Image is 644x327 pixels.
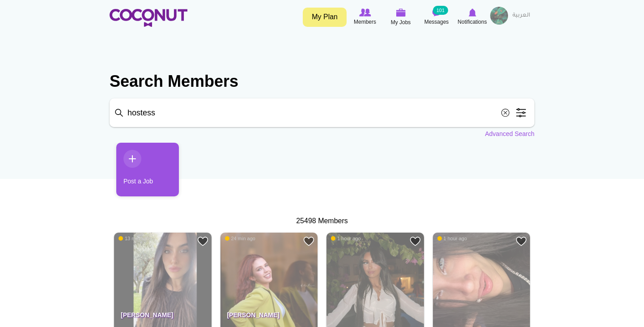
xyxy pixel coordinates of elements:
[331,235,361,242] span: 1 hour ago
[410,236,421,247] a: Add to Favourites
[225,235,255,242] span: 24 min ago
[396,8,406,17] img: My Jobs
[458,17,487,26] span: Notifications
[110,71,534,92] h2: Search Members
[110,98,534,127] input: Search members by role or city
[119,235,149,242] span: 13 min ago
[354,17,376,26] span: Members
[303,236,314,247] a: Add to Favourites
[391,18,411,27] span: My Jobs
[383,7,419,28] a: My Jobs My Jobs
[485,129,534,138] a: Advanced Search
[116,143,179,196] a: Post a Job
[110,216,534,226] div: 25498 Members
[433,6,448,15] small: 101
[347,7,383,27] a: Browse Members Members
[508,7,534,25] a: العربية
[424,17,449,26] span: Messages
[437,235,467,242] span: 1 hour ago
[432,8,441,17] img: Messages
[454,7,490,27] a: Notifications Notifications
[419,7,454,27] a: Messages Messages 101
[516,236,527,247] a: Add to Favourites
[110,9,187,27] img: Home
[110,143,172,203] li: 1 / 1
[303,8,347,27] a: My Plan
[197,236,208,247] a: Add to Favourites
[359,8,371,17] img: Browse Members
[469,8,476,17] img: Notifications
